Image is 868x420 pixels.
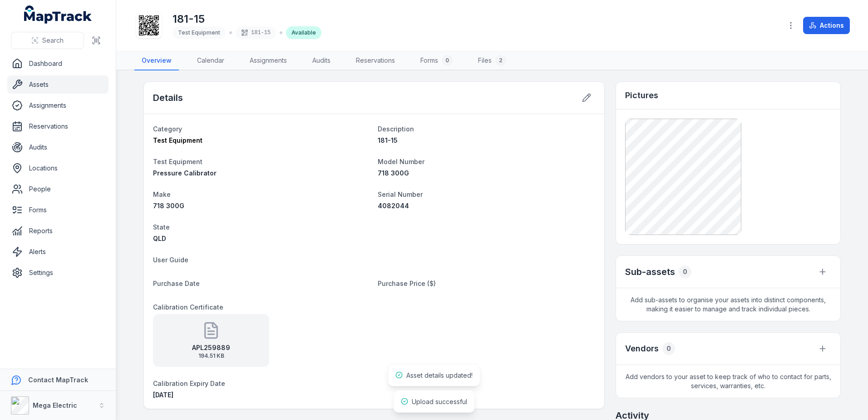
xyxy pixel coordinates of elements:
span: 181-15 [378,136,398,144]
a: MapTrack [24,5,92,24]
button: Actions [803,17,850,34]
a: Reservations [349,51,402,70]
span: Test Equipment [153,158,202,165]
a: Dashboard [7,55,108,73]
a: Assignments [242,51,294,70]
a: Alerts [7,243,108,261]
a: Locations [7,159,108,177]
span: Purchase Date [153,280,200,287]
span: Category [153,125,182,133]
div: Available [286,26,321,39]
h3: Pictures [625,89,658,102]
span: Asset details updated! [406,371,473,379]
div: 0 [679,265,691,278]
span: Add sub-assets to organise your assets into distinct components, making it easier to manage and t... [616,288,840,321]
a: Forms0 [413,51,460,70]
a: Assets [7,75,108,94]
span: 718 300G [153,202,184,210]
div: 181-15 [236,26,276,39]
span: Serial Number [378,190,423,198]
span: Make [153,190,171,198]
a: Overview [134,51,179,70]
span: [DATE] [153,391,173,399]
span: Calibration Certificate [153,303,223,311]
a: Files2 [471,51,513,70]
span: State [153,223,170,231]
h2: Sub-assets [625,265,675,278]
span: QLD [153,235,166,242]
h3: Vendors [625,342,659,355]
a: Forms [7,201,108,219]
h1: 181-15 [173,12,321,26]
a: People [7,180,108,198]
span: Model Number [378,158,424,165]
span: Add vendors to your asset to keep track of who to contact for parts, services, warranties, etc. [616,365,840,398]
div: 0 [442,55,453,66]
a: Reports [7,222,108,240]
div: 2 [495,55,506,66]
span: Description [378,125,414,133]
strong: APL259889 [192,343,230,352]
button: Search [11,32,84,49]
span: Calibration Expiry Date [153,380,225,387]
span: 194.51 KB [192,352,230,360]
span: Test Equipment [178,29,220,36]
a: Audits [7,138,108,156]
a: Assignments [7,96,108,115]
span: Upload successful [412,398,467,405]
strong: Contact MapTrack [28,376,88,384]
span: User Guide [153,256,188,264]
a: Reservations [7,117,108,135]
span: Purchase Price ($) [378,280,436,287]
span: Test Equipment [153,136,202,144]
time: 19/03/2026, 12:00:00 am [153,391,173,399]
span: 718 300G [378,169,409,177]
strong: Mega Electric [33,401,77,409]
h2: Details [153,91,183,104]
a: Calendar [190,51,232,70]
span: 4082044 [378,202,409,210]
div: 0 [662,342,675,355]
a: Settings [7,264,108,282]
span: Pressure Calibrator [153,169,217,177]
span: Search [42,36,64,45]
a: Audits [305,51,338,70]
